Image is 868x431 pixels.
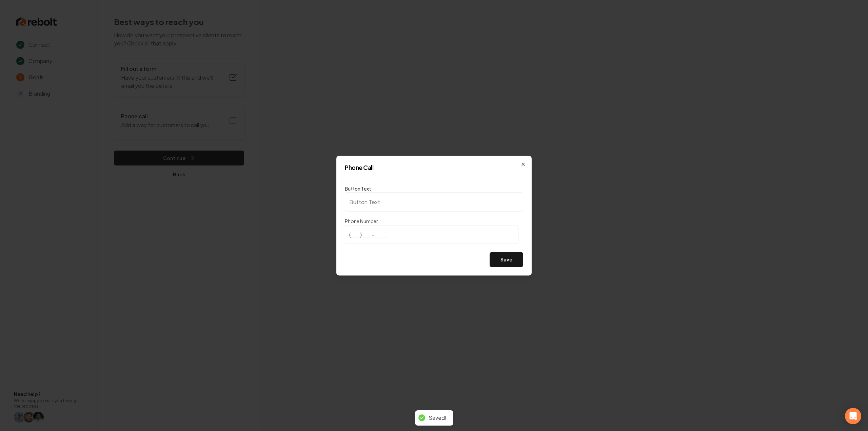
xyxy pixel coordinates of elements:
h2: Phone Call [345,164,523,170]
label: Phone Number [345,218,378,224]
label: Button Text [345,185,371,191]
input: Button Text [345,192,523,211]
div: Saved! [429,414,447,422]
button: Save [490,252,523,267]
